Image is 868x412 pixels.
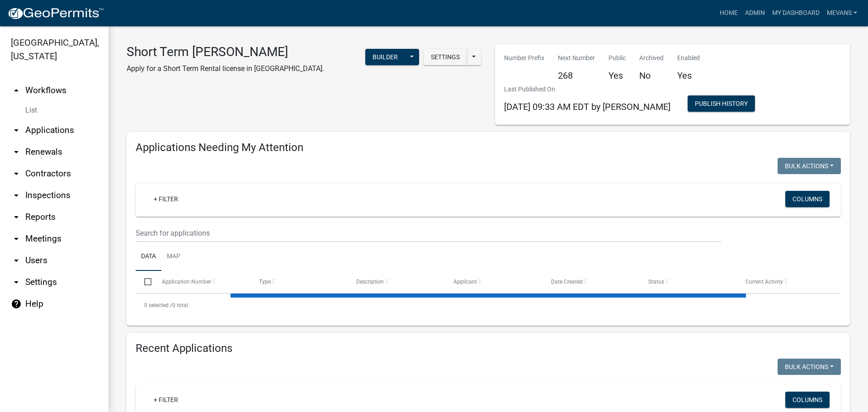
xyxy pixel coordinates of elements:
[127,44,324,60] h3: Short Term [PERSON_NAME]
[453,279,477,285] span: Applicant
[737,271,834,293] datatable-header-cell: Current Activity
[504,53,544,63] p: Number Prefix
[365,49,405,65] button: Builder
[640,271,737,293] datatable-header-cell: Status
[136,242,161,271] a: Data
[558,53,595,63] p: Next Number
[639,70,664,81] h5: No
[11,85,22,96] i: arrow_drop_up
[161,242,186,271] a: Map
[424,49,467,65] button: Settings
[11,233,22,244] i: arrow_drop_down
[153,271,250,293] datatable-header-cell: Application Number
[558,70,595,81] h5: 268
[769,5,823,22] a: My Dashboard
[785,392,830,408] button: Columns
[146,392,185,408] a: + Filter
[542,271,639,293] datatable-header-cell: Date Created
[348,271,445,293] datatable-header-cell: Description
[144,302,172,308] span: 0 selected /
[688,101,755,108] wm-modal-confirm: Workflow Publish History
[504,85,670,94] p: Last Published On
[609,70,626,81] h5: Yes
[11,147,22,157] i: arrow_drop_down
[136,141,841,154] h4: Applications Needing My Attention
[136,224,721,242] input: Search for applications
[11,212,22,223] i: arrow_drop_down
[11,298,22,309] i: help
[716,5,741,22] a: Home
[688,95,755,112] button: Publish History
[677,70,700,81] h5: Yes
[823,5,861,22] a: Mevans
[136,294,841,317] div: 0 total
[741,5,769,22] a: Admin
[745,279,783,285] span: Current Activity
[136,342,841,355] h4: Recent Applications
[11,168,22,179] i: arrow_drop_down
[11,125,22,136] i: arrow_drop_down
[504,101,670,112] span: [DATE] 09:33 AM EDT by [PERSON_NAME]
[677,53,700,63] p: Enabled
[11,190,22,201] i: arrow_drop_down
[259,279,271,285] span: Type
[785,191,830,207] button: Columns
[250,271,348,293] datatable-header-cell: Type
[11,255,22,266] i: arrow_drop_down
[162,279,211,285] span: Application Number
[146,191,185,207] a: + Filter
[648,279,664,285] span: Status
[356,279,384,285] span: Description
[778,359,841,375] button: Bulk Actions
[778,158,841,174] button: Bulk Actions
[551,279,583,285] span: Date Created
[445,271,542,293] datatable-header-cell: Applicant
[11,277,22,288] i: arrow_drop_down
[609,53,626,63] p: Public
[136,271,153,293] datatable-header-cell: Select
[639,53,664,63] p: Archived
[127,63,324,74] p: Apply for a Short Term Rental license in [GEOGRAPHIC_DATA].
